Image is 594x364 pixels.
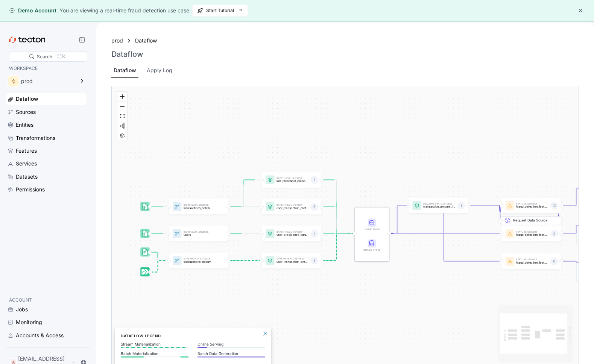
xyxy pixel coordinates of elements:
[16,185,45,194] div: Permissions
[21,79,74,84] div: prod
[6,317,87,328] a: Monitoring
[169,226,229,242] a: BatchData Sourceusers
[192,5,248,17] button: Start Tutorial
[262,253,322,268] a: Stream Feature Viewuser_transaction_amount_totals3
[169,253,229,268] a: StreamData Sourcetransactions_stream
[184,206,216,210] p: transactions_batch
[16,108,36,116] div: Sources
[516,261,548,264] p: fraud_detection_feature_service
[262,172,322,188] a: Batch Feature Viewlast_merchant_embedding1
[501,198,561,214] a: Feature Servicefraud_detection_feature_service:v212
[550,258,558,265] div: 6
[423,205,455,208] p: transaction_amount_is_higher_than_average
[6,304,87,315] a: Jobs
[184,258,216,260] p: Stream Data Source
[559,261,593,262] g: Edge from featureService:fraud_detection_feature_service to Trainer_featureService:fraud_detectio...
[117,92,127,141] div: React Flow controls
[276,231,308,234] p: Batch Feature View
[387,206,407,234] g: Edge from STORE to featureView:transaction_amount_is_higher_than_average
[226,180,260,207] g: Edge from dataSource:transactions_batch to featureView:last_merchant_embedding
[184,233,216,237] p: users
[262,199,322,215] a: Batch Feature Viewuser_transaction_metrics6
[276,204,308,206] p: Batch Feature View
[501,226,561,242] a: Feature Servicefraud_detection_feature_service_streaming3
[387,234,500,262] g: Edge from STORE to featureService:fraud_detection_feature_service
[516,259,548,261] p: Feature Service
[117,111,127,121] button: fit view
[121,351,188,356] p: Batch Materialization
[276,258,308,260] p: Stream Feature View
[559,188,593,206] g: Edge from featureService:fraud_detection_feature_service:v2 to Trainer_featureService:fraud_detec...
[261,329,270,338] button: Close Legend Panel
[310,257,318,265] div: 3
[387,206,500,234] g: Edge from STORE to featureService:fraud_detection_feature_service:v2
[319,207,353,234] g: Edge from featureView:user_transaction_metrics to STORE
[362,240,381,252] div: Offline Store
[501,253,561,269] a: Feature Servicefraud_detection_feature_service6
[148,261,167,272] g: Edge from dataSource:transactions_stream_stream_source to dataSource:transactions_stream
[184,231,216,234] p: Batch Data Source
[9,7,56,14] div: Demo Account
[121,333,265,339] h6: Dataflow Legend
[16,95,38,103] div: Dataflow
[6,106,87,118] a: Sources
[310,203,318,211] div: 6
[276,206,308,210] p: user_transaction_metrics
[276,233,308,237] p: user_credit_card_issuer
[6,184,87,195] a: Permissions
[169,199,229,215] a: BatchData Sourcetransactions_batch
[457,202,465,210] div: 1
[59,6,189,15] div: You are viewing a real-time fraud detection use case
[362,218,381,231] div: Online Store
[319,234,353,261] g: Edge from featureView:user_transaction_amount_totals to STORE
[111,36,123,45] a: prod
[276,179,308,183] p: last_merchant_embedding
[310,230,318,238] div: 1
[148,252,168,261] g: Edge from dataSource:transactions_stream_batch_source to dataSource:transactions_stream
[262,226,322,242] a: Batch Feature Viewuser_credit_card_issuer1
[147,66,172,74] div: Apply Log
[508,201,569,209] div: Request Data Source
[6,93,87,105] a: Dataflow
[276,177,308,180] p: Batch Feature View
[121,342,188,346] p: Stream Materialization
[16,305,28,314] div: Jobs
[197,342,265,346] p: Online Serving
[6,171,87,182] a: Datasets
[16,159,37,168] div: Services
[423,203,455,205] p: Realtime Feature View
[114,66,136,74] div: Dataflow
[362,248,381,252] div: Offline Store
[9,296,84,304] p: ACCOUNT
[184,204,216,206] p: Batch Data Source
[16,134,55,142] div: Transformations
[197,351,265,356] p: Batch Data Generation
[9,65,84,72] p: WORKSPACE
[558,206,559,221] g: Edge from featureService:fraud_detection_feature_service:v2 to REQ_featureService:fraud_detection...
[16,318,42,326] div: Monitoring
[135,36,161,45] a: Dataflow
[6,145,87,156] a: Features
[6,119,87,130] a: Entities
[409,198,468,214] a: Realtime Feature Viewtransaction_amount_is_higher_than_average1
[6,132,87,144] a: Transformations
[310,176,318,184] div: 1
[319,180,353,234] g: Edge from featureView:last_merchant_embedding to STORE
[117,102,127,111] button: zoom out
[6,158,87,169] a: Services
[513,218,557,256] div: Request Data Source
[559,206,593,207] g: Edge from featureService:fraud_detection_feature_service:v2 to Inference_featureService:fraud_det...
